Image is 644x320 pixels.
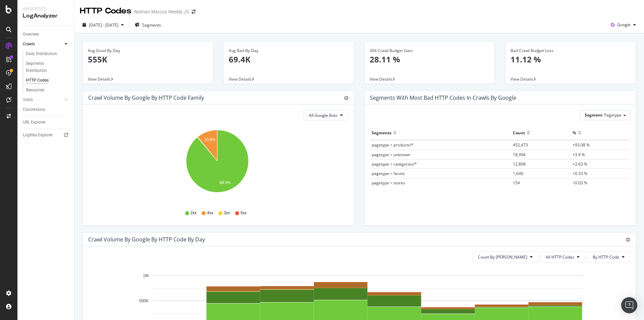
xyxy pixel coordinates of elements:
span: pagetype = products/* [372,142,414,148]
a: Crawls [23,41,63,48]
div: Count [513,127,525,138]
svg: A chart. [88,126,346,204]
p: 28.11 % [370,54,490,65]
button: Count By [PERSON_NAME] [472,252,538,262]
span: 18,994 [513,152,526,157]
div: Visits [23,96,33,103]
div: URL Explorer [23,119,46,126]
button: All HTTP Codes [540,252,585,262]
span: +3.9 % [573,152,585,157]
text: 10.8% [204,137,215,142]
a: Daily Distribution [26,50,69,57]
div: LogAnalyzer [23,12,69,20]
text: 88.9% [219,181,231,185]
div: gear [344,96,348,100]
a: HTTP Codes [26,77,69,84]
div: gear [626,237,630,242]
span: 4xx [207,210,213,216]
div: Segments [372,127,391,138]
div: % [573,127,576,138]
span: Segments [142,22,161,28]
div: 304 Crawl Budget Gain [370,48,490,54]
span: +0.03 % [573,180,587,186]
span: 1,646 [513,171,523,176]
p: 69.4K [229,54,349,65]
div: Segments Distribution [26,60,63,74]
div: Crawls [23,41,35,48]
span: +93.08 % [573,142,590,148]
button: All Google Bots [303,110,348,121]
div: Crawl Volume by google by HTTP Code Family [88,94,204,101]
span: pagetype = categories/* [372,161,417,167]
span: 5xx [240,210,247,216]
div: arrow-right-arrow-left [192,9,196,14]
div: Logfiles Explorer [23,132,53,139]
button: [DATE] - [DATE] [80,19,126,30]
div: Daily Distribution [26,50,57,57]
div: Neiman Marcus Weekly JS [134,8,189,15]
div: Analytics [23,5,69,12]
span: View Details [229,76,252,82]
a: Visits [23,96,63,103]
div: Overview [23,31,39,38]
p: 555K [88,54,208,65]
span: All Google Bots [309,112,337,118]
div: HTTP Codes [80,5,131,17]
a: Segments Distribution [26,60,69,74]
div: Resources [26,87,44,94]
span: +0.33 % [573,171,587,176]
a: URL Explorer [23,119,69,126]
a: Logfiles Explorer [23,132,69,139]
span: 3xx [224,210,230,216]
span: View Details [370,76,392,82]
span: Pagetype [604,112,622,118]
div: Bad Crawl Budget Loss [511,48,631,54]
span: 2xx [191,210,197,216]
span: pagetype = facets [372,171,405,176]
span: By HTTP Code [593,254,619,260]
div: Segments with most bad HTTP codes in Crawls by google [370,94,516,101]
text: 1M [143,273,149,278]
a: Conversions [23,106,69,113]
p: 11.12 % [511,54,631,65]
span: Segment [585,112,602,118]
span: Google [617,22,631,28]
span: +2.63 % [573,161,587,167]
div: Conversions [23,106,45,113]
span: [DATE] - [DATE] [89,22,118,28]
span: pagetype = stores [372,180,405,186]
div: Crawl Volume by google by HTTP Code by Day [88,236,205,243]
span: 12,808 [513,161,526,167]
span: View Details [88,76,111,82]
span: pagetype = unknown [372,152,410,157]
span: 452,473 [513,142,528,148]
span: 154 [513,180,520,186]
span: All HTTP Codes [546,254,574,260]
a: Resources [26,87,69,94]
div: Avg Good By Day [88,48,208,54]
button: Segments [132,19,164,30]
text: 500K [139,299,149,303]
div: Open Intercom Messenger [621,297,637,313]
span: Count By Day [478,254,527,260]
div: Avg Bad By Day [229,48,349,54]
a: Overview [23,31,69,38]
div: HTTP Codes [26,77,49,84]
button: Google [608,19,639,30]
button: By HTTP Code [587,252,630,262]
span: View Details [511,76,533,82]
